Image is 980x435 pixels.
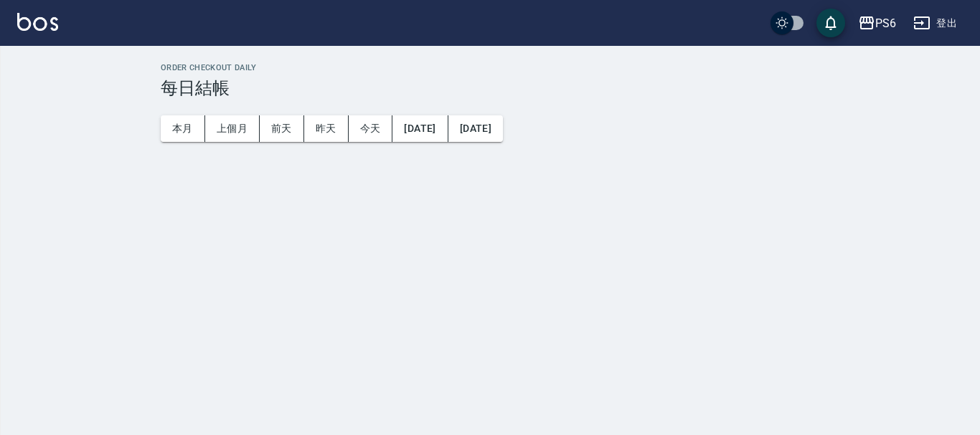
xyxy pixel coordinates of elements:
[161,78,963,98] h3: 每日結帳
[304,115,349,142] button: 昨天
[260,115,304,142] button: 前天
[392,115,448,142] button: [DATE]
[161,63,963,72] h2: Order checkout daily
[349,115,393,142] button: 今天
[205,115,260,142] button: 上個月
[448,115,503,142] button: [DATE]
[875,14,896,32] div: PS6
[17,13,58,31] img: Logo
[161,115,205,142] button: 本月
[852,9,902,38] button: PS6
[908,10,963,37] button: 登出
[816,9,845,37] button: save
